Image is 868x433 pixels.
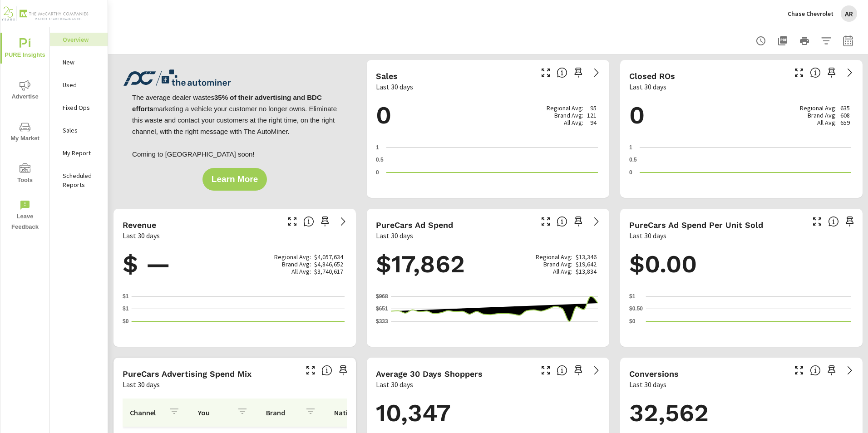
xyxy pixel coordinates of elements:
span: Total cost of media for all PureCars channels for the selected dealership group over the selected... [557,216,567,227]
h5: PureCars Ad Spend Per Unit Sold [629,220,763,230]
h5: Average 30 Days Shoppers [376,369,483,379]
p: Brand Avg: [808,112,837,119]
p: Last 30 days [376,230,413,241]
p: Last 30 days [629,379,666,390]
div: Used [50,78,108,92]
p: Used [63,80,100,89]
p: Regional Avg: [274,253,311,261]
button: Select Date Range [839,32,857,50]
p: $4,846,652 [314,261,343,268]
p: $4,057,634 [314,253,343,261]
span: Tools [3,163,47,186]
p: $3,740,617 [314,268,343,275]
p: $13,346 [576,253,597,261]
p: [DATE] [391,329,423,338]
p: All Avg: [553,268,572,275]
button: Apply Filters [817,32,835,50]
p: My Report [63,148,100,157]
p: Regional Avg: [547,104,583,112]
span: The number of dealer-specified goals completed by a visitor. [Source: This data is provided by th... [810,365,821,376]
p: Last 30 days [123,379,160,390]
text: $1 [629,293,636,300]
span: Leave Feedback [3,200,47,232]
button: Make Fullscreen [810,214,824,229]
p: [DATE] [646,329,678,338]
button: Make Fullscreen [792,65,806,80]
text: $1 [123,306,129,312]
button: Make Fullscreen [792,363,806,378]
span: Number of Repair Orders Closed by the selected dealership group over the selected time range. [So... [810,67,821,78]
p: Brand Avg: [543,261,572,268]
a: See more details in report [589,65,604,80]
p: Chase Chevrolet [788,10,833,18]
p: Last 30 days [376,81,413,92]
p: Last 30 days [629,81,666,92]
a: See more details in report [589,363,604,378]
p: $13,834 [576,268,597,275]
p: Regional Avg: [536,253,572,261]
p: [DATE] [640,180,671,189]
text: $968 [376,293,388,300]
span: Save this to your personalized report [318,214,332,229]
p: [DATE] [386,180,418,189]
a: See more details in report [843,363,857,378]
p: 635 [840,104,850,112]
span: PURE Insights [3,38,47,60]
a: See more details in report [336,214,350,229]
span: Number of vehicles sold by the dealership over the selected date range. [Source: This data is sou... [557,67,567,78]
h1: $0.00 [629,249,853,280]
div: nav menu [0,27,49,236]
text: 0.5 [629,157,637,163]
text: $1 [123,293,129,300]
text: $333 [376,318,388,325]
button: Make Fullscreen [538,214,553,229]
p: [DATE] [568,180,600,189]
div: Sales [50,123,108,137]
text: 0.5 [376,157,384,163]
span: Total sales revenue over the selected date range. [Source: This data is sourced from the dealer’s... [303,216,314,227]
p: New [63,58,100,67]
h1: $ — [123,249,347,280]
a: See more details in report [843,65,857,80]
button: "Export Report to PDF" [774,32,792,50]
h1: 0 [629,100,853,131]
h5: Closed ROs [629,71,675,81]
p: All Avg: [291,268,311,275]
p: [DATE] [822,180,853,189]
text: $0 [123,318,129,325]
p: Brand Avg: [282,261,311,268]
div: My Report [50,146,108,160]
p: Last 30 days [629,230,666,241]
span: Save this to your personalized report [824,65,839,80]
span: Save this to your personalized report [336,363,350,378]
span: Average cost of advertising per each vehicle sold at the dealer over the selected date range. The... [828,216,839,227]
h5: Revenue [123,220,156,230]
p: Scheduled Reports [63,171,100,189]
text: 1 [376,144,379,151]
p: Fixed Ops [63,103,100,112]
p: You [198,408,230,417]
h5: Conversions [629,369,679,379]
p: [DATE] [132,329,163,338]
text: 0 [629,169,632,176]
button: Make Fullscreen [538,65,553,80]
p: 659 [840,119,850,126]
p: 95 [590,104,597,112]
h5: PureCars Advertising Spend Mix [123,369,252,379]
span: Learn More [212,175,258,183]
h1: 32,562 [629,398,853,428]
span: Save this to your personalized report [824,363,839,378]
text: $0 [629,318,636,325]
h1: 0 [376,100,600,131]
p: National [334,408,366,417]
p: [DATE] [315,329,347,338]
span: Save this to your personalized report [843,214,857,229]
p: Last 30 days [376,379,413,390]
p: Regional Avg: [800,104,837,112]
text: 0 [376,169,379,176]
h1: $17,862 [376,249,600,280]
span: A rolling 30 day total of daily Shoppers on the dealership website, averaged over the selected da... [557,365,567,376]
p: [DATE] [822,329,853,338]
span: Advertise [3,80,47,102]
p: 94 [590,119,597,126]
